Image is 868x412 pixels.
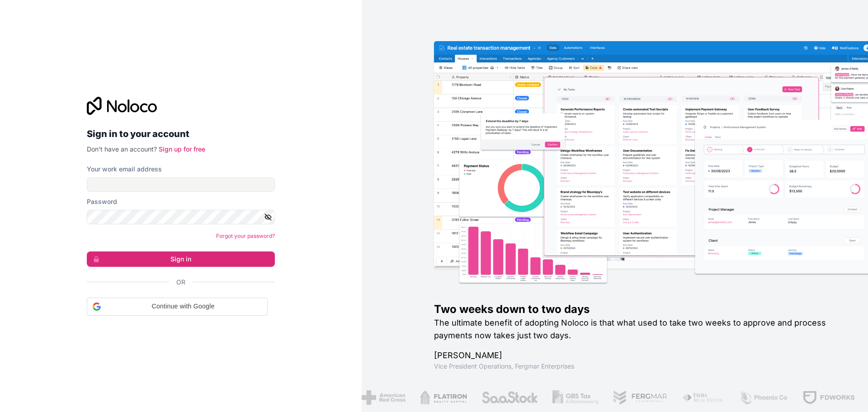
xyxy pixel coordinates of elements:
input: Password [87,210,275,224]
span: Don't have an account? [87,145,157,153]
img: /assets/flatiron-C8eUkumj.png [420,390,466,405]
span: Continue with Google [104,302,262,311]
span: Or [176,278,185,287]
img: /assets/american-red-cross-BAupjrZR.png [361,390,405,405]
img: /assets/gbstax-C-GtDUiK.png [552,390,598,405]
h2: The ultimate benefit of adopting Noloco is that what used to take two weeks to approve and proces... [434,317,839,342]
a: Forgot your password? [216,232,275,239]
img: /assets/fdworks-Bi04fVtw.png [802,390,855,405]
h1: Two weeks down to two days [434,302,839,317]
label: Your work email address [87,165,162,174]
input: Email address [87,177,275,192]
img: /assets/phoenix-BREaitsQ.png [739,390,788,405]
img: /assets/saastock-C6Zbiodz.png [481,390,538,405]
a: Sign up for free [159,145,205,153]
button: Sign in [87,251,275,267]
h1: Vice President Operations , Fergmar Enterprises [434,362,839,371]
img: /assets/fergmar-CudnrXN5.png [613,390,668,405]
img: /assets/fiera-fwj2N5v4.png [682,390,725,405]
div: Continue with Google [87,298,268,316]
h2: Sign in to your account [87,126,275,142]
h1: [PERSON_NAME] [434,349,839,362]
label: Password [87,197,117,206]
